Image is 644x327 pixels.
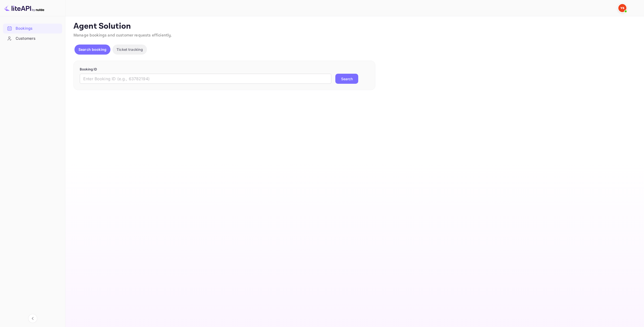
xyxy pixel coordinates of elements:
button: Collapse navigation [28,314,37,323]
img: LiteAPI logo [4,4,44,12]
a: Customers [3,34,62,43]
p: Booking ID [80,67,369,72]
p: Search booking [78,47,106,52]
div: Customers [16,36,60,42]
div: Customers [3,34,62,44]
a: Bookings [3,24,62,33]
p: Agent Solution [73,21,635,31]
button: Search [335,74,358,84]
div: Bookings [3,24,62,33]
img: Yandex Support [618,4,626,12]
input: Enter Booking ID (e.g., 63782194) [80,74,331,84]
span: Manage bookings and customer requests efficiently. [73,33,172,38]
div: Bookings [16,26,60,31]
p: Ticket tracking [116,47,143,52]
